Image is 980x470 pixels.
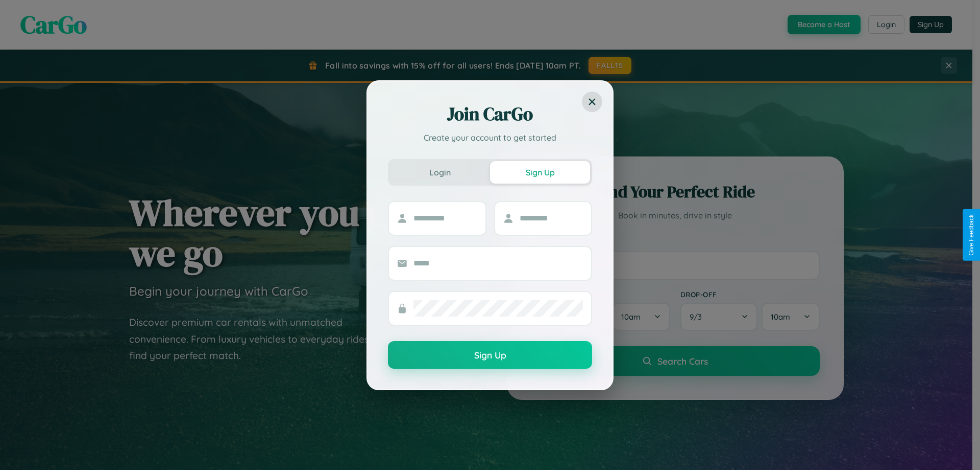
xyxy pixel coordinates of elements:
p: Create your account to get started [388,131,592,144]
button: Sign Up [490,161,590,184]
button: Login [390,161,490,184]
button: Sign Up [388,341,592,369]
div: Give Feedback [968,214,975,256]
h2: Join CarGo [388,102,592,126]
